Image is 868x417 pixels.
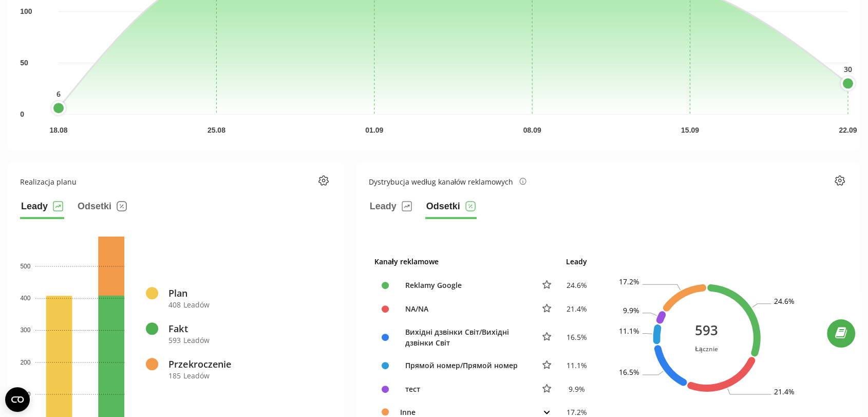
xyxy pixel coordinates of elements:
text: 15.09 [681,126,699,134]
text: 08.09 [523,126,541,134]
th: Kanały reklamowe [369,249,561,274]
button: Odsetki [77,198,128,219]
text: 6 [56,89,61,99]
div: Вихідні дзвінки Світ/Вихідні дзвінки Світ [400,327,528,348]
div: 593 Leadów [168,335,209,346]
div: Plan [168,287,209,299]
text: 300 [20,327,30,334]
text: 22.09 [839,126,857,134]
text: 0 [20,110,24,118]
text: 30 [844,64,852,74]
text: 500 [20,263,30,270]
td: 24.6 % [560,274,593,297]
div: Dystrybucja według kanałów reklamowych [369,176,526,187]
div: Прямой номер/Прямой номер [400,360,528,371]
text: 25.08 [207,126,225,134]
button: Leady [20,198,64,219]
div: Realizacja planu [20,176,77,187]
text: 01.09 [365,126,383,134]
div: Przekroczenie [168,358,231,370]
button: Open CMP widget [5,387,30,412]
text: 18.08 [49,126,67,134]
td: 9.9 % [560,377,593,401]
text: 50 [20,59,28,67]
div: 408 Leadów [168,299,209,310]
text: 11.1% [619,325,640,335]
div: Reklamy Google [400,280,528,291]
td: 21.4 % [560,297,593,321]
text: 400 [20,295,30,302]
div: Fakt [168,322,209,335]
div: NA/NA [400,303,528,314]
div: тест [400,384,528,394]
text: 21.4% [774,387,795,396]
td: 16.5 % [560,321,593,354]
button: Leady [369,198,413,219]
text: 24.6% [774,296,795,305]
th: Leady [560,249,593,274]
text: 16.5% [619,367,640,377]
td: 11.1 % [560,354,593,377]
button: Odsetki [425,198,477,219]
text: 100 [20,7,32,15]
div: Łącznie [695,343,718,354]
text: 200 [20,359,30,366]
text: 9.9% [624,305,640,315]
div: 185 Leadów [168,370,231,381]
text: 17.2% [619,277,640,286]
div: 593 [695,320,718,339]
